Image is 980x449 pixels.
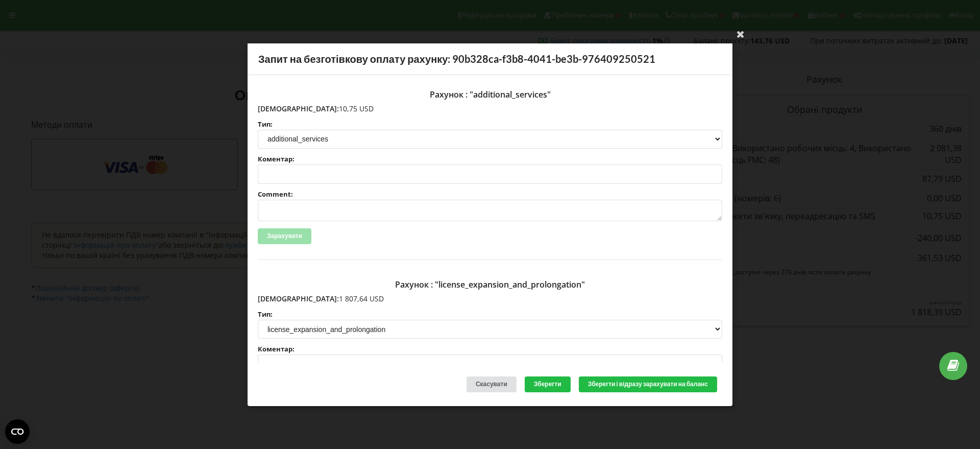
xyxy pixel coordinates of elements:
[248,43,732,75] div: Запит на безготівкову оплату рахунку: 90b328ca-f3b8-4041-be3b-976409250521
[525,376,571,392] button: Зберегти
[258,294,722,304] p: 1 807,64 USD
[258,191,722,198] label: Comment:
[5,419,30,444] button: Open CMP widget
[579,376,717,392] button: Зберегти і відразу зарахувати на баланс
[258,275,722,294] div: Рахунок : "license_expansion_and_prolongation"
[258,311,722,318] label: Тип:
[258,294,339,303] span: [DEMOGRAPHIC_DATA]:
[258,121,722,127] label: Тип:
[258,103,722,113] p: 10,75 USD
[467,376,517,392] div: Скасувати
[258,103,339,113] span: [DEMOGRAPHIC_DATA]:
[258,85,722,103] div: Рахунок : "additional_services"
[258,156,722,162] label: Коментар:
[258,346,722,352] label: Коментар:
